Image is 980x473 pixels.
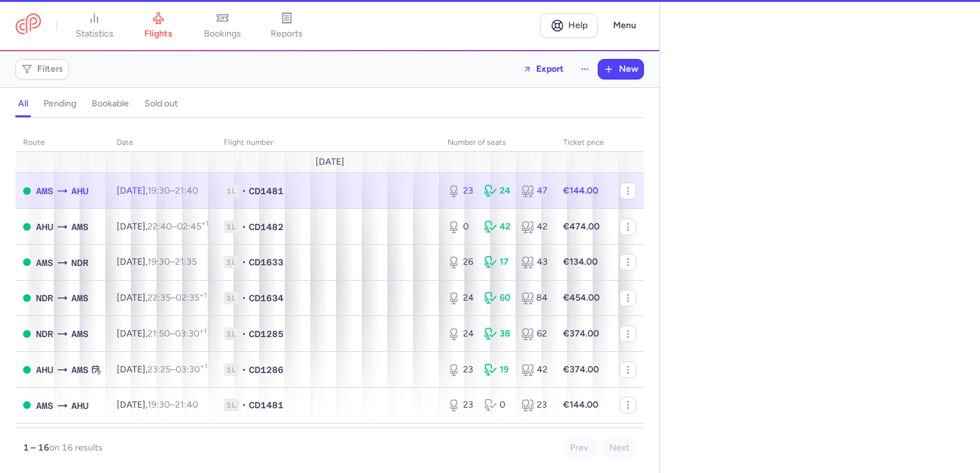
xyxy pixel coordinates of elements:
[15,133,109,153] th: route
[521,292,548,304] div: 84
[249,363,283,376] span: CD1286
[249,292,283,304] span: CD1634
[71,256,89,270] span: NDR
[36,184,53,198] span: AMS
[242,292,246,304] span: •
[484,292,511,304] div: 60
[36,256,53,270] span: AMS
[563,328,599,339] strong: €374.00
[148,364,207,375] span: –
[49,442,103,453] span: on 16 results
[92,98,129,110] h4: bookable
[448,399,474,411] div: 23
[71,291,89,305] span: AMS
[144,28,173,40] span: flights
[175,399,198,410] time: 21:40
[242,256,246,269] span: •
[148,328,207,339] span: –
[36,363,53,377] span: AHU
[448,256,474,269] div: 26
[117,292,207,303] span: [DATE],
[37,64,63,74] span: Filters
[199,291,207,299] sup: +1
[148,328,170,339] time: 21:50
[521,399,548,411] div: 23
[177,221,208,232] time: 02:45
[36,327,53,341] span: NDR
[71,363,89,377] span: AMS
[484,328,511,340] div: 38
[224,292,239,304] span: 1L
[563,292,600,303] strong: €454.00
[76,28,114,40] span: statistics
[204,28,241,40] span: bookings
[448,185,474,197] div: 23
[242,363,246,376] span: •
[249,220,283,233] span: CD1482
[190,12,255,40] a: bookings
[23,442,49,453] strong: 1 – 16
[71,184,89,198] span: AHU
[18,98,28,110] h4: all
[521,328,548,340] div: 62
[148,221,208,232] span: –
[242,399,246,411] span: •
[440,133,555,153] th: number of seats
[175,328,207,339] time: 03:30
[148,292,207,303] span: –
[109,133,216,153] th: date
[598,60,643,79] button: New
[71,399,89,413] span: AHU
[175,185,198,196] time: 21:40
[249,256,283,269] span: CD1633
[44,98,76,110] h4: pending
[144,98,178,110] h4: sold out
[16,60,68,79] button: Filters
[563,185,598,196] strong: €144.00
[148,256,197,267] span: –
[199,327,207,335] sup: +1
[224,328,239,340] span: 1L
[605,13,644,38] button: Menu
[117,185,198,196] span: [DATE],
[249,185,283,197] span: CD1481
[448,292,474,304] div: 24
[148,256,170,267] time: 19:30
[271,28,303,40] span: reports
[176,364,207,375] time: 03:30
[148,185,198,196] span: –
[521,363,548,376] div: 42
[255,12,319,40] a: reports
[201,219,208,228] sup: +1
[176,292,207,303] time: 02:35
[563,399,598,410] strong: €144.00
[36,399,53,413] span: AMS
[216,133,440,153] th: Flight number
[521,185,548,197] div: 47
[316,157,344,167] span: [DATE]
[484,185,511,197] div: 24
[224,256,239,269] span: 1L
[148,292,171,303] time: 22:35
[117,221,208,232] span: [DATE],
[521,256,548,269] div: 43
[71,327,89,341] span: AMS
[148,399,198,410] span: –
[175,256,197,267] time: 21:35
[200,362,207,370] sup: +1
[484,220,511,233] div: 42
[555,133,612,153] th: Ticket price
[484,363,511,376] div: 19
[242,328,246,340] span: •
[224,220,239,233] span: 1L
[148,221,172,232] time: 22:40
[249,328,283,340] span: CD1285
[224,399,239,411] span: 1L
[224,363,239,376] span: 1L
[126,12,190,40] a: flights
[521,220,548,233] div: 42
[536,64,564,74] span: Export
[148,399,170,410] time: 19:30
[224,185,239,197] span: 1L
[71,220,89,234] span: AMS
